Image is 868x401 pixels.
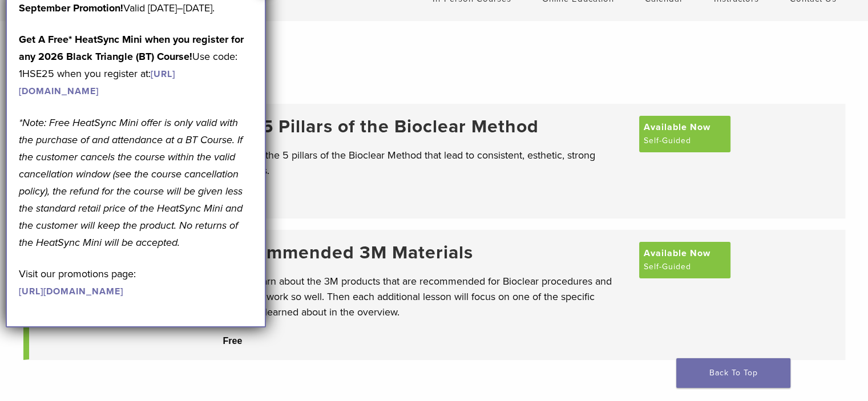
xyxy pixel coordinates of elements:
[223,242,628,264] a: Recommended 3M Materials
[19,116,243,249] em: *Note: Free HeatSync Mini offer is only valid with the purchase of and attendance at a BT Course....
[639,242,730,278] a: Available Now Self-Guided
[644,134,691,148] span: Self-Guided
[223,148,628,179] p: Discover the 5 pillars of the Bioclear Method that lead to consistent, esthetic, strong outcomes.
[223,274,628,320] p: Briefly learn about the 3M products that are recommended for Bioclear procedures and why they wor...
[644,246,710,260] span: Available Now
[19,286,123,297] a: [URL][DOMAIN_NAME]
[223,336,243,346] span: Free
[644,120,710,134] span: Available Now
[223,116,628,137] a: The 5 Pillars of the Bioclear Method
[19,31,253,99] p: Use code: 1HSE25 when you register at:
[676,358,790,388] a: Back To Top
[19,265,253,299] p: Visit our promotions page:
[644,260,691,274] span: Self-Guided
[639,116,730,152] a: Available Now Self-Guided
[19,33,244,63] strong: Get A Free* HeatSync Mini when you register for any 2026 Black Triangle (BT) Course!
[19,2,123,14] b: September Promotion!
